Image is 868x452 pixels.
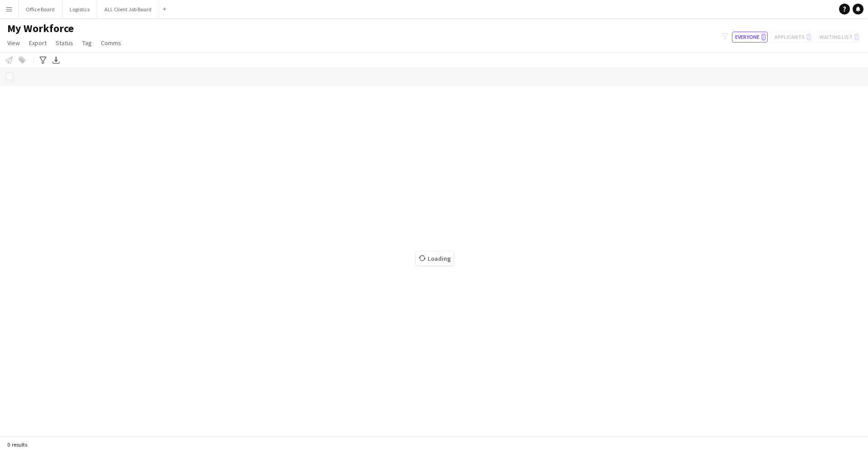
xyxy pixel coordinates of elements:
span: View [7,39,20,47]
span: Export [29,39,47,47]
a: Tag [79,37,95,49]
a: Export [25,37,50,49]
span: Status [56,39,73,47]
app-action-btn: Export XLSX [51,55,61,66]
a: Status [52,37,77,49]
button: Office Board [19,0,62,18]
button: ALL Client Job Board [97,0,159,18]
span: 0 [761,33,766,41]
span: My Workforce [7,22,74,35]
a: Comms [97,37,125,49]
button: Everyone0 [732,32,768,42]
span: Tag [82,39,92,47]
a: View [4,37,24,49]
app-action-btn: Advanced filters [38,55,48,66]
span: Loading [416,252,453,265]
span: Comms [101,39,121,47]
button: Logistics [62,0,97,18]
